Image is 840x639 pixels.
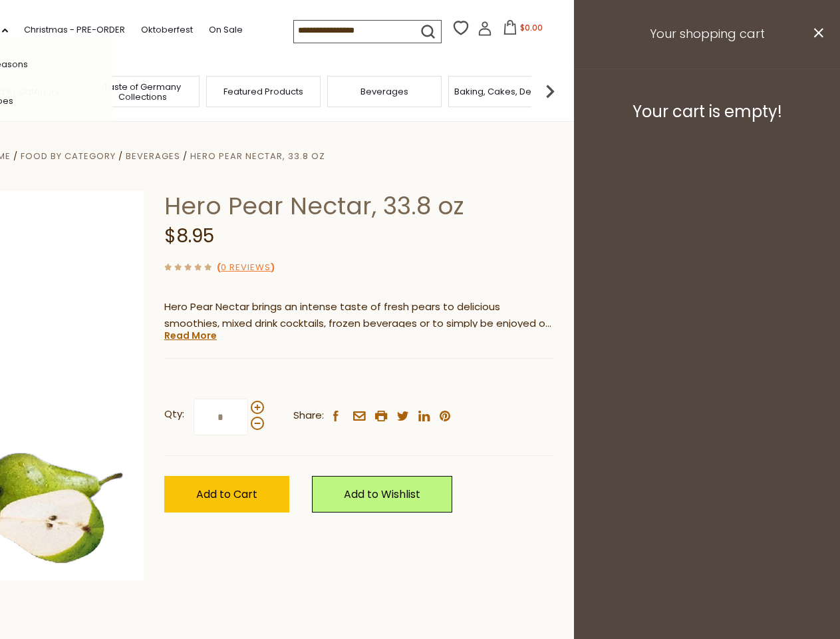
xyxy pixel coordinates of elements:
[591,102,823,122] h3: Your cart is empty!
[223,87,303,97] a: Featured Products
[196,487,257,502] span: Add to Cart
[164,191,553,221] h1: Hero Pear Nectar, 33.8 oz
[164,223,214,249] span: $8.95
[190,150,325,162] a: Hero Pear Nectar, 33.8 oz
[126,150,180,162] a: Beverages
[89,82,196,102] a: Taste of Germany Collections
[312,476,452,513] a: Add to Wishlist
[454,87,557,97] a: Baking, Cakes, Desserts
[24,23,125,37] a: Christmas - PRE-ORDER
[164,329,217,342] a: Read More
[141,23,193,37] a: Oktoberfest
[164,406,184,423] strong: Qty:
[221,261,271,275] a: 0 Reviews
[209,23,243,37] a: On Sale
[164,299,553,332] p: Hero Pear Nectar brings an intense taste of fresh pears to delicious smoothies, mixed drink cockt...
[495,20,551,40] button: $0.00
[194,399,248,435] input: Qty:
[21,150,116,162] a: Food By Category
[520,22,543,33] span: $0.00
[293,407,324,424] span: Share:
[164,476,289,513] button: Add to Cart
[217,261,275,274] span: ( )
[360,87,408,97] a: Beverages
[537,78,563,105] img: next arrow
